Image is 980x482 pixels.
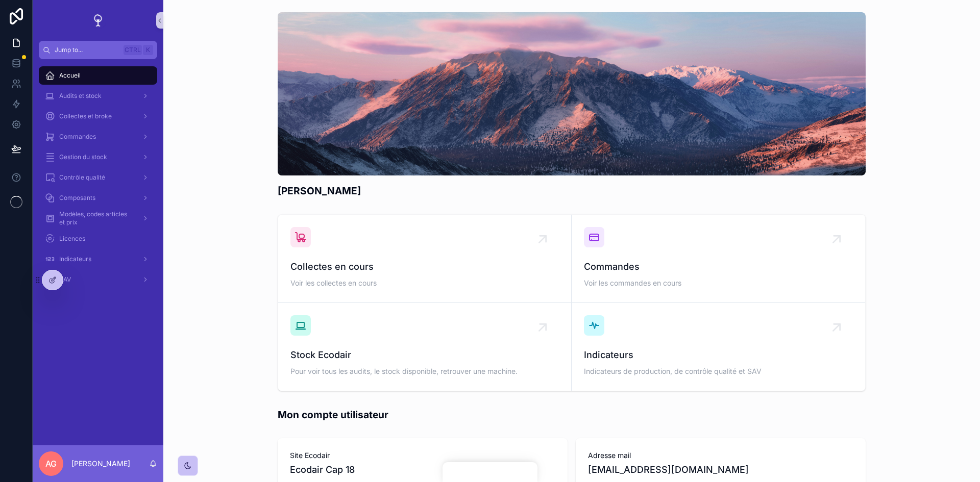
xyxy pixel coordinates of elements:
[59,235,85,243] span: Licences
[39,250,157,268] a: Indicateurs
[33,59,163,302] div: scrollable content
[584,260,853,274] span: Commandes
[39,270,157,289] a: SAV
[290,463,355,477] span: Ecodair Cap 18
[584,348,853,362] span: Indicateurs
[59,173,105,182] span: Contrôle qualité
[278,408,388,422] h1: Mon compte utilisateur
[588,450,853,461] span: Adresse mail
[39,230,157,248] a: Licences
[39,148,157,166] a: Gestion du stock
[290,260,559,274] span: Collectes en cours
[39,107,157,125] a: Collectes et broke
[124,45,142,55] span: Ctrl
[290,278,559,288] span: Voir les collectes en cours
[144,46,152,54] span: K
[59,153,107,161] span: Gestion du stock
[572,303,865,391] a: IndicateursIndicateurs de production, de contrôle qualité et SAV
[59,92,102,100] span: Audits et stock
[290,348,559,362] span: Stock Ecodair
[59,275,71,284] span: SAV
[39,41,157,59] button: Jump to...CtrlK
[584,278,853,288] span: Voir les commandes en cours
[39,87,157,105] a: Audits et stock
[584,366,853,376] span: Indicateurs de production, de contrôle qualité et SAV
[39,168,157,187] a: Contrôle qualité
[59,255,91,263] span: Indicateurs
[278,303,572,391] a: Stock EcodairPour voir tous les audits, le stock disponible, retrouver une machine.
[90,12,106,29] img: App logo
[39,66,157,85] a: Accueil
[39,189,157,207] a: Composants
[59,194,95,202] span: Composants
[45,458,57,470] span: AG
[59,112,112,120] span: Collectes et broke
[59,210,134,226] span: Modèles, codes articles et prix
[290,366,559,376] span: Pour voir tous les audits, le stock disponible, retrouver une machine.
[290,450,555,461] span: Site Ecodair
[71,459,130,469] p: [PERSON_NAME]
[39,209,157,227] a: Modèles, codes articles et prix
[572,215,865,303] a: CommandesVoir les commandes en cours
[59,71,81,80] span: Accueil
[588,463,853,477] span: [EMAIL_ADDRESS][DOMAIN_NAME]
[278,184,361,198] h1: [PERSON_NAME]
[278,215,572,303] a: Collectes en coursVoir les collectes en cours
[39,128,157,146] a: Commandes
[55,46,119,54] span: Jump to...
[59,133,96,141] span: Commandes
